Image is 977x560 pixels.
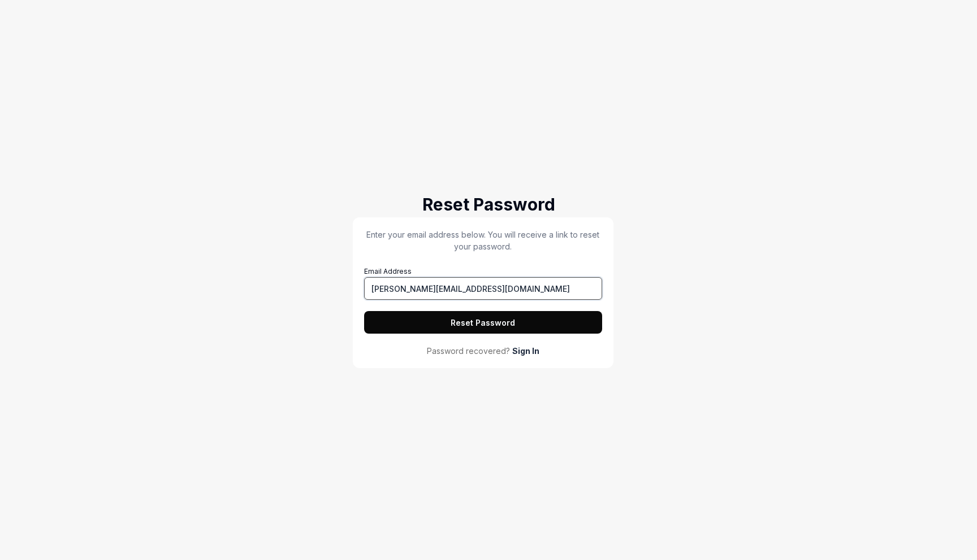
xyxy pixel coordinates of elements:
[364,277,602,300] input: Email Address
[353,192,624,217] h2: Reset Password
[364,229,602,252] p: Enter your email address below. You will receive a link to reset your password.
[512,345,539,357] a: Sign In
[364,311,602,334] button: Reset Password
[364,267,602,300] label: Email Address
[427,345,510,357] span: Password recovered?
